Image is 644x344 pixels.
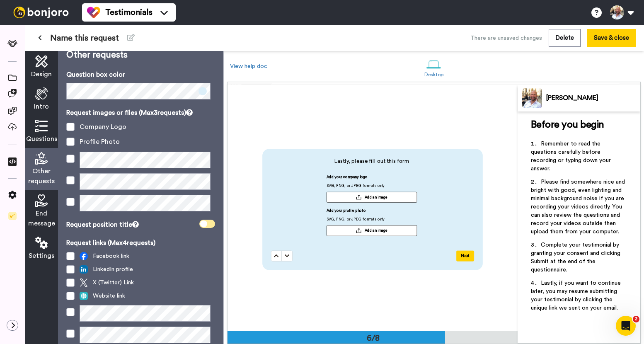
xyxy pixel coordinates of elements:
span: Add your company logo [327,174,368,183]
p: Question box color [66,70,215,80]
span: Testimonials [105,7,153,18]
a: Desktop [420,53,448,82]
span: Add your profile photo [327,208,366,217]
span: 2 [633,316,639,322]
a: View help doc [230,63,267,69]
div: Company Logo [80,122,126,132]
span: LinkedIn profile [80,265,133,274]
span: Please find somewhere nice and bright with good, even lighting and minimal background noise if yo... [531,179,627,235]
img: bj-logo-header-white.svg [10,7,72,18]
img: web.svg [80,292,88,300]
div: There are unsaved changes [470,34,542,42]
p: Other requests [66,49,215,61]
span: Intro [34,102,49,111]
img: tm-color.svg [87,6,100,19]
span: Other requests [28,166,55,186]
p: Request images or files (Max 3 requests) [66,108,215,118]
span: Remember to read the questions carefully before recording or typing down your answer. [531,141,613,172]
button: Delete [549,29,581,47]
img: facebook.svg [80,252,88,260]
img: Profile Image [522,88,542,108]
button: Add an image [327,225,417,236]
div: Request position title [66,220,139,230]
iframe: Intercom live chat [616,316,636,336]
span: SVG, PNG, or JPEG formats only [327,217,385,225]
span: Before you begin [531,120,604,130]
span: Lastly, if you want to continue later, you may resume submitting your testimonial by clicking the... [531,280,622,311]
div: Profile Photo [80,137,120,147]
span: Complete your testimonial by granting your consent and clicking Submit at the end of the question... [531,242,622,273]
span: End message [28,208,55,228]
span: Design [31,69,52,79]
button: Next [456,251,474,262]
img: linked-in.png [80,265,88,274]
span: Add an image [365,228,387,233]
span: Questions [26,134,57,144]
span: Name this request [50,32,119,44]
span: Lastly, please fill out this form [271,158,472,165]
img: Checklist.svg [8,212,17,220]
img: twitter.svg [80,279,88,287]
span: Website link [80,292,125,300]
div: 6/8 [353,332,393,344]
span: Settings [29,251,54,261]
div: Desktop [424,72,444,78]
p: Request links (Max 4 requests) [66,238,215,248]
div: [PERSON_NAME] [546,94,640,102]
span: X (Twitter) Link [80,279,134,287]
span: SVG, PNG, or JPEG formats only [327,183,385,192]
button: Save & close [587,29,636,47]
span: Facebook link [80,252,129,260]
button: Add an image [327,192,417,203]
span: Add an image [365,194,387,200]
